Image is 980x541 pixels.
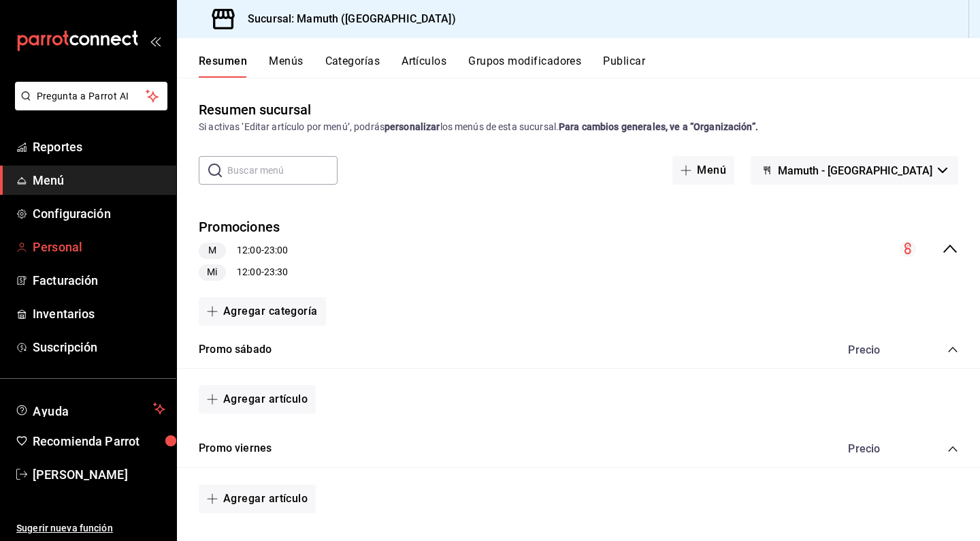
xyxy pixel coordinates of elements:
[201,265,223,279] span: Mi
[834,343,921,356] div: Precio
[603,55,645,78] button: Publicar
[227,157,338,184] input: Buscar menú
[33,171,165,189] span: Menú
[199,55,980,78] div: navigation tabs
[199,55,247,78] button: Resumen
[33,204,165,223] span: Configuración
[16,521,165,536] span: Sugerir nueva función
[559,121,758,132] strong: Para cambios generales, ve a “Organización”.
[33,305,165,323] span: Inventarios
[15,82,167,110] button: Pregunta a Parrot AI
[33,465,165,484] span: [PERSON_NAME]
[385,121,440,132] strong: personalizar
[199,385,316,414] button: Agregar artículo
[33,338,165,356] span: Suscripción
[177,206,980,292] div: collapse-menu-row
[33,138,165,156] span: Reportes
[672,156,734,185] button: Menú
[10,99,167,113] a: Pregunta a Parrot AI
[33,238,165,256] span: Personal
[199,342,272,358] button: Promo sábado
[33,271,165,290] span: Facturación
[947,444,958,454] button: collapse-category-row
[37,89,146,104] span: Pregunta a Parrot AI
[199,441,272,457] button: Promo viernes
[199,99,311,120] div: Resumen sucursal
[269,55,303,78] button: Menús
[237,11,456,27] h3: Sucursal: Mamuth ([GEOGRAPHIC_DATA])
[33,401,148,417] span: Ayuda
[468,55,581,78] button: Grupos modificadores
[402,55,446,78] button: Artículos
[199,264,288,281] div: 12:00 - 23:30
[199,297,326,326] button: Agregar categoría
[325,55,380,78] button: Categorías
[203,243,222,258] span: M
[199,484,316,513] button: Agregar artículo
[751,156,958,185] button: Mamuth - [GEOGRAPHIC_DATA]
[947,344,958,355] button: collapse-category-row
[199,120,958,134] div: Si activas ‘Editar artículo por menú’, podrás los menús de esta sucursal.
[199,217,280,237] button: Promociones
[150,35,161,46] button: open_drawer_menu
[834,442,921,455] div: Precio
[33,432,165,450] span: Recomienda Parrot
[778,164,932,177] span: Mamuth - [GEOGRAPHIC_DATA]
[199,243,288,259] div: 12:00 - 23:00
